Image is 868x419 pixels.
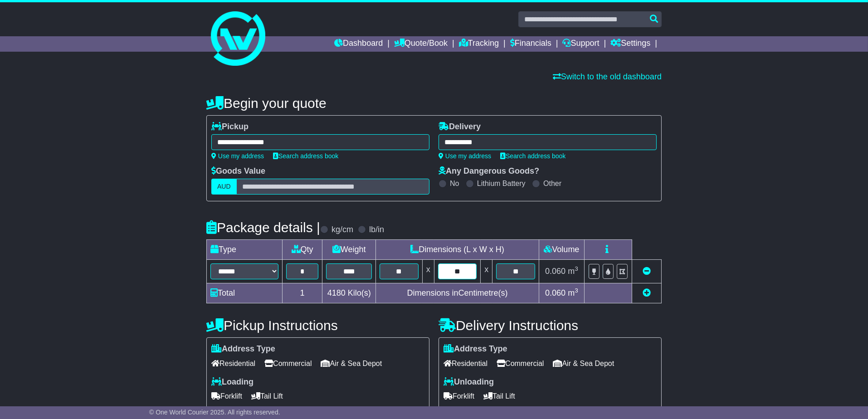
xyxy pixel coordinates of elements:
label: lb/in [369,225,384,235]
span: Commercial [497,356,544,370]
label: Any Dangerous Goods? [439,166,539,176]
span: Forklift [211,389,242,403]
span: Tail Lift [251,389,283,403]
a: Quote/Book [394,36,448,52]
span: Residential [211,356,255,370]
label: Loading [211,377,254,387]
h4: Package details | [206,220,320,235]
label: Address Type [444,344,507,354]
h4: Pickup Instructions [206,318,429,333]
span: 4180 [327,288,346,297]
label: kg/cm [332,225,353,235]
label: Lithium Battery [477,179,526,188]
h4: Begin your quote [206,96,662,111]
span: © One World Courier 2025. All rights reserved. [149,409,280,416]
td: Dimensions (L x W x H) [376,240,539,260]
a: Switch to the old dashboard [553,72,662,81]
td: Weight [322,240,376,260]
a: Search address book [273,152,338,160]
a: Tracking [459,36,499,52]
td: x [422,260,434,283]
td: Qty [282,240,322,260]
label: AUD [211,179,237,195]
sup: 3 [575,265,578,272]
a: Add new item [643,288,651,297]
span: 0.060 [545,288,566,297]
td: Total [207,283,283,303]
a: Remove this item [643,267,651,276]
a: Settings [610,36,650,52]
span: Residential [444,356,488,370]
span: m [568,288,578,297]
label: Delivery [439,122,481,132]
td: Type [207,240,283,260]
td: Volume [539,240,584,260]
span: Commercial [264,356,312,370]
label: Unloading [444,377,494,387]
td: Kilo(s) [322,283,376,303]
h4: Delivery Instructions [439,318,662,333]
label: Goods Value [211,166,265,176]
label: No [450,179,459,188]
span: Air & Sea Depot [321,356,382,370]
td: 1 [282,283,322,303]
span: m [568,267,578,276]
span: Air & Sea Depot [553,356,614,370]
span: Forklift [444,389,474,403]
span: 0.060 [545,267,566,276]
label: Pickup [211,122,249,132]
a: Search address book [500,152,566,160]
td: x [481,260,493,283]
label: Other [543,179,561,188]
a: Financials [510,36,551,52]
td: Dimensions in Centimetre(s) [376,283,539,303]
a: Use my address [211,152,264,160]
a: Dashboard [334,36,383,52]
a: Use my address [439,152,491,160]
span: Tail Lift [483,389,515,403]
a: Support [563,36,600,52]
label: Address Type [211,344,275,354]
sup: 3 [575,287,578,294]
